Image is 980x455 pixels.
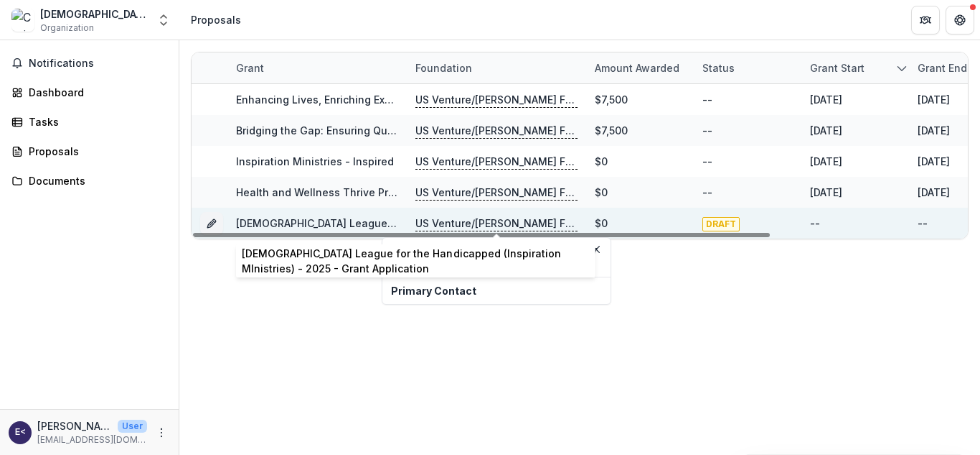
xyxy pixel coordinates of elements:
[200,212,223,235] button: Grant 9b73a210-6b12-411a-b0af-678546d66cfe
[391,244,602,271] h2: US Venture/[PERSON_NAME] Family Foundation
[407,52,586,83] div: Foundation
[595,123,628,138] div: $7,500
[391,283,602,298] p: Primary Contact
[227,52,407,83] div: Grant
[918,185,950,200] div: [DATE]
[29,173,161,188] div: Documents
[918,154,950,169] div: [DATE]
[595,185,608,200] div: $0
[810,216,820,231] div: --
[11,9,34,32] img: Christian League for the Handicapped (Inspiration MInistries)
[236,124,570,137] a: Bridging the Gap: Ensuring Quality Care for Adults with Disabilities
[702,217,740,231] span: DRAFT
[810,154,842,169] div: [DATE]
[6,110,173,134] a: Tasks
[415,123,578,139] p: US Venture/[PERSON_NAME] Family Foundation
[702,154,712,169] div: --
[6,169,173,193] a: Documents
[586,52,694,83] div: Amount awarded
[40,6,148,22] div: [DEMOGRAPHIC_DATA] League for the Handicapped (Inspiration MInistries)
[918,123,950,138] div: [DATE]
[236,155,394,167] a: Inspiration Ministries - Inspired
[810,92,842,107] div: [DATE]
[694,60,743,75] div: Status
[29,58,167,70] span: Notifications
[694,52,801,83] div: Status
[29,114,161,129] div: Tasks
[588,241,605,258] button: Close
[6,81,173,104] a: Dashboard
[6,52,173,75] button: Notifications
[595,216,608,231] div: $0
[801,52,909,83] div: Grant start
[29,85,161,100] div: Dashboard
[595,92,628,107] div: $7,500
[29,144,161,159] div: Proposals
[918,92,950,107] div: [DATE]
[586,60,688,75] div: Amount awarded
[909,60,976,75] div: Grant end
[40,22,94,35] span: Organization
[415,92,578,108] p: US Venture/[PERSON_NAME] Family Foundation
[595,154,608,169] div: $0
[407,60,481,75] div: Foundation
[896,63,908,74] svg: sorted descending
[702,92,712,107] div: --
[6,139,173,163] a: Proposals
[810,185,842,200] div: [DATE]
[227,60,273,75] div: Grant
[946,6,974,35] button: Get Help
[118,420,147,433] p: User
[236,217,745,229] a: [DEMOGRAPHIC_DATA] League for the Handicapped (Inspiration MInistries) - 2025 - Grant Application
[918,216,928,231] div: --
[415,185,578,201] p: US Venture/[PERSON_NAME] Family Foundation
[37,418,112,433] p: [PERSON_NAME] <[EMAIL_ADDRESS][DOMAIN_NAME]>
[415,154,578,170] p: US Venture/[PERSON_NAME] Family Foundation
[236,186,420,198] a: Health and Wellness Thrive Program
[191,12,241,27] div: Proposals
[153,424,170,441] button: More
[810,123,842,138] div: [DATE]
[801,60,873,75] div: Grant start
[702,185,712,200] div: --
[154,6,174,35] button: Open entity switcher
[236,93,557,106] a: Enhancing Lives, Enriching Experiences at Inspiration Ministries
[15,428,26,437] div: Emily Green <egreen@inspirationministries.org>
[911,6,940,35] button: Partners
[415,216,578,231] p: US Venture/[PERSON_NAME] Family Foundation
[702,123,712,138] div: --
[37,433,147,446] p: [EMAIL_ADDRESS][DOMAIN_NAME]
[185,9,247,30] nav: breadcrumb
